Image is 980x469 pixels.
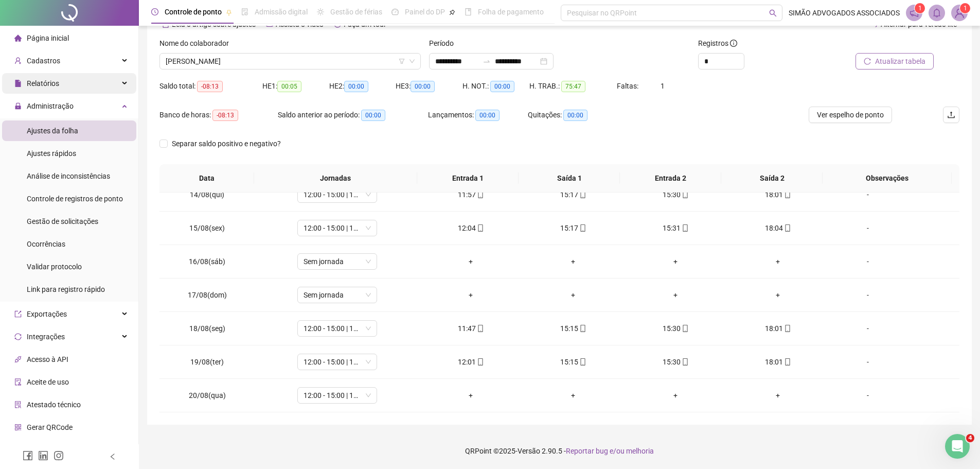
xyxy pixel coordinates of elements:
[27,378,69,386] span: Aceite de uso
[620,164,721,193] th: Entrada 2
[159,38,236,49] label: Nome do colaborador
[166,54,415,69] span: MARIA EDUARDA TEIXEIRA SOUZA
[633,189,719,200] div: 15:30
[278,109,428,121] div: Saldo anterior ao período:
[27,401,81,409] span: Atestado técnico
[681,325,689,332] span: mobile
[151,8,158,15] span: clock-circle
[189,224,225,232] span: 15/08(sex)
[529,80,617,92] div: H. TRAB.:
[14,401,22,408] span: solution
[449,9,455,15] span: pushpin
[168,138,285,149] span: Separar saldo positivo e negativo?
[14,310,22,318] span: export
[910,8,919,18] span: notification
[304,321,371,336] span: 12:00 - 15:00 | 15:15 - 18:15
[633,222,719,234] div: 15:31
[14,333,22,340] span: sync
[189,324,225,333] span: 18/08(seg)
[226,9,232,15] span: pushpin
[304,220,371,236] span: 12:00 - 15:00 | 15:15 - 18:15
[915,3,925,13] sup: 1
[817,109,884,120] span: Ver espelho de ponto
[633,356,719,368] div: 15:30
[838,323,898,334] div: -
[428,289,514,301] div: +
[411,81,435,92] span: 00:00
[109,453,116,460] span: left
[735,356,821,368] div: 18:01
[27,333,65,341] span: Integrações
[188,291,227,299] span: 17/08(dom)
[838,222,898,234] div: -
[159,80,262,92] div: Saldo total:
[838,289,898,301] div: -
[428,222,514,234] div: 12:04
[530,390,616,401] div: +
[304,187,371,202] span: 12:00 - 15:00 | 15:15 - 18:15
[14,424,22,431] span: qrcode
[429,38,460,49] label: Período
[428,189,514,200] div: 11:57
[317,8,324,15] span: sun
[681,358,689,366] span: mobile
[27,240,65,248] span: Ocorrências
[476,325,484,332] span: mobile
[27,57,60,65] span: Cadastros
[254,164,417,193] th: Jornadas
[561,81,585,92] span: 75:47
[769,9,777,17] span: search
[190,190,224,199] span: 14/08(qui)
[405,8,445,16] span: Painel do DP
[633,390,719,401] div: +
[27,79,59,88] span: Relatórios
[966,434,974,442] span: 4
[159,109,278,121] div: Banco de horas:
[490,81,514,92] span: 00:00
[476,191,484,198] span: mobile
[578,191,586,198] span: mobile
[476,358,484,366] span: mobile
[730,40,737,47] span: info-circle
[838,356,898,368] div: -
[633,289,719,301] div: +
[27,34,69,42] span: Página inicial
[27,217,98,225] span: Gestão de solicitações
[27,195,123,203] span: Controle de registros de ponto
[735,189,821,200] div: 18:01
[27,127,78,135] span: Ajustes da folha
[391,8,399,15] span: dashboard
[735,222,821,234] div: 18:04
[304,388,371,403] span: 12:00 - 15:00 | 15:15 - 18:15
[255,8,308,16] span: Admissão digital
[633,323,719,334] div: 15:30
[304,254,371,269] span: Sem jornada
[262,80,329,92] div: HE 1:
[530,356,616,368] div: 15:15
[396,80,462,92] div: HE 3:
[212,110,238,121] span: -08:13
[27,285,105,293] span: Link para registro rápido
[329,80,396,92] div: HE 2:
[428,390,514,401] div: +
[475,110,500,121] span: 00:00
[277,81,301,92] span: 00:05
[735,390,821,401] div: +
[681,224,689,232] span: mobile
[361,110,385,121] span: 00:00
[530,222,616,234] div: 15:17
[947,111,955,119] span: upload
[304,354,371,370] span: 12:00 - 15:00 | 15:15 - 18:15
[14,34,22,42] span: home
[14,356,22,363] span: api
[38,450,48,461] span: linkedin
[27,263,82,271] span: Validar protocolo
[964,5,967,12] span: 1
[578,358,586,366] span: mobile
[578,325,586,332] span: mobile
[566,447,654,455] span: Reportar bug e/ou melhoria
[735,323,821,334] div: 18:01
[14,102,22,110] span: lock
[428,256,514,267] div: +
[190,358,224,366] span: 19/08(ter)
